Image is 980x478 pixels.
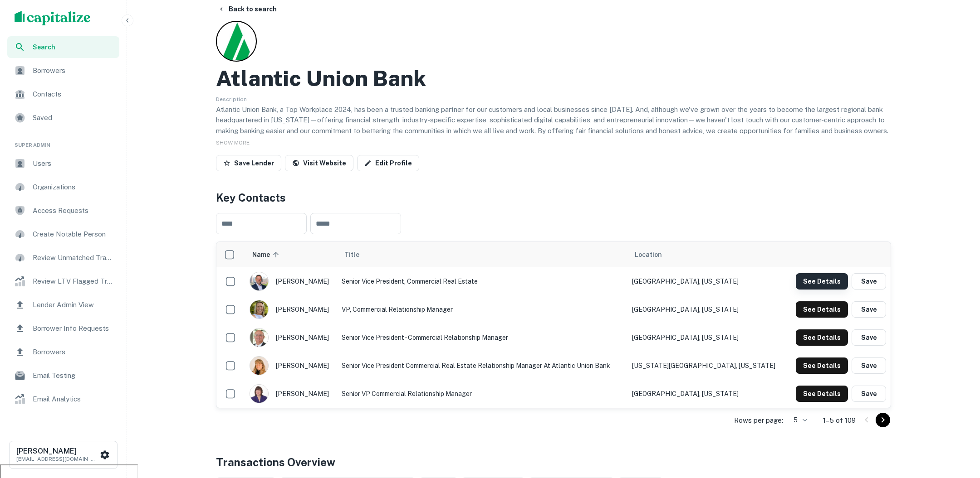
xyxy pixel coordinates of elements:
td: Senior VP Commercial Relationship Manager [337,380,627,408]
p: Rows per page: [734,415,783,426]
td: [GEOGRAPHIC_DATA], [US_STATE] [627,380,787,408]
td: VP, Commercial Relationship Manager [337,295,627,323]
span: Saved [33,112,114,123]
button: Save [852,329,886,346]
span: Review LTV Flagged Transactions [33,276,114,287]
img: capitalize-logo.png [15,11,91,25]
li: Super Admin [7,130,119,153]
div: [PERSON_NAME] [250,272,333,291]
div: [PERSON_NAME] [250,300,333,319]
a: Borrowers [7,341,119,363]
a: Review LTV Flagged Transactions [7,270,119,292]
div: [PERSON_NAME] [250,384,333,403]
td: [GEOGRAPHIC_DATA], [US_STATE] [627,295,787,323]
span: Organizations [33,182,114,193]
img: 1654039405096 [250,272,268,290]
a: Users [7,153,119,174]
span: Search [33,42,114,52]
a: Borrower Info Requests [7,318,119,339]
a: Email Analytics [7,388,119,410]
iframe: Chat Widget [935,406,980,449]
div: 5 [787,414,808,427]
a: Organizations [7,176,119,198]
td: [US_STATE][GEOGRAPHIC_DATA], [US_STATE] [627,352,787,380]
div: [PERSON_NAME] [250,328,333,347]
p: Atlantic Union Bank, a Top Workplace 2024, has been a trusted banking partner for our customers a... [216,104,891,158]
span: Contacts [33,89,114,100]
a: Edit Profile [357,155,419,171]
button: See Details [796,329,848,346]
button: Save Lender [216,155,281,171]
span: SHOW MORE [216,140,250,146]
a: Lender Admin View [7,294,119,316]
a: Saved [7,107,119,129]
span: Borrower Info Requests [33,323,114,334]
span: Location [635,249,662,260]
td: [GEOGRAPHIC_DATA], [US_STATE] [627,323,787,352]
span: Description [216,96,247,102]
img: 1517060379883 [250,385,268,403]
a: Review Unmatched Transactions [7,247,119,269]
h6: [PERSON_NAME] [16,448,98,455]
span: Review Unmatched Transactions [33,252,114,263]
a: Email Testing [7,365,119,386]
a: Contacts [7,83,119,105]
a: Access Requests [7,200,119,222]
td: Senior Vice President, Commercial Real Estate [337,267,627,295]
a: Borrowers [7,60,119,82]
button: Save [852,386,886,402]
td: [GEOGRAPHIC_DATA], [US_STATE] [627,267,787,295]
div: scrollable content [216,242,891,408]
h4: Key Contacts [216,189,891,206]
span: Borrowers [33,347,114,357]
a: Search [7,36,119,58]
button: See Details [796,357,848,374]
td: Senior Vice President - Commercial Relationship Manager [337,323,627,352]
button: See Details [796,386,848,402]
span: Access Requests [33,205,114,216]
button: Save [852,273,886,290]
span: Borrowers [33,65,114,76]
span: Title [344,249,371,260]
th: Location [627,242,787,267]
button: See Details [796,273,848,290]
h2: Atlantic Union Bank [216,65,426,92]
p: 1–5 of 109 [823,415,856,426]
a: Visit Website [285,155,353,171]
p: [EMAIL_ADDRESS][DOMAIN_NAME] [16,455,98,463]
a: Create Notable Person [7,223,119,245]
span: Email Analytics [33,394,114,405]
span: Users [33,158,114,169]
button: Save [852,301,886,318]
img: 1517727773718 [250,328,268,347]
button: Go to next page [876,413,890,427]
th: Title [337,242,627,267]
button: Save [852,357,886,374]
div: [PERSON_NAME] [250,356,333,375]
span: Create Notable Person [33,229,114,240]
span: Email Testing [33,370,114,381]
span: Name [252,249,282,260]
td: Senior Vice President Commercial Real Estate Relationship Manager at Atlantic Union Bank [337,352,627,380]
button: See Details [796,301,848,318]
img: 1708622609505 [250,357,268,375]
img: 1718248680211 [250,300,268,319]
span: Lender Admin View [33,299,114,310]
th: Name [245,242,338,267]
button: [PERSON_NAME][EMAIL_ADDRESS][DOMAIN_NAME] [9,441,118,469]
